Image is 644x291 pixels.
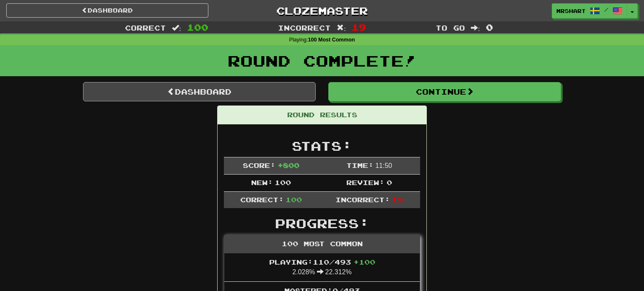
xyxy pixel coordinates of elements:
[346,161,374,169] span: Time:
[308,37,355,43] strong: 100 Most Common
[328,82,561,101] button: Continue
[187,22,208,32] span: 100
[486,22,493,32] span: 0
[218,106,426,124] div: Round Results
[224,235,420,253] div: 100 Most Common
[240,196,284,203] span: Correct:
[387,178,392,186] span: 0
[556,7,586,15] span: MrShart
[352,22,366,32] span: 19
[471,24,480,31] span: :
[243,161,275,169] span: Score:
[346,178,384,186] span: Review:
[269,258,375,266] span: Playing: 110 / 493
[275,178,291,186] span: 100
[224,216,420,230] h2: Progress:
[353,258,375,266] span: + 100
[251,178,273,186] span: New:
[278,161,299,169] span: + 800
[286,196,302,203] span: 100
[392,196,403,203] span: 19
[224,139,420,153] h2: Stats:
[552,3,627,18] a: MrShart /
[278,23,331,32] span: Incorrect
[83,82,316,101] a: Dashboard
[375,162,392,169] span: 11 : 50
[337,24,346,31] span: :
[172,24,181,31] span: :
[221,3,423,18] a: Clozemaster
[335,196,390,203] span: Incorrect:
[6,3,208,18] a: Dashboard
[3,52,641,69] h1: Round Complete!
[224,253,420,282] li: 2.028% 22.312%
[436,23,465,32] span: To go
[125,23,166,32] span: Correct
[604,7,608,13] span: /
